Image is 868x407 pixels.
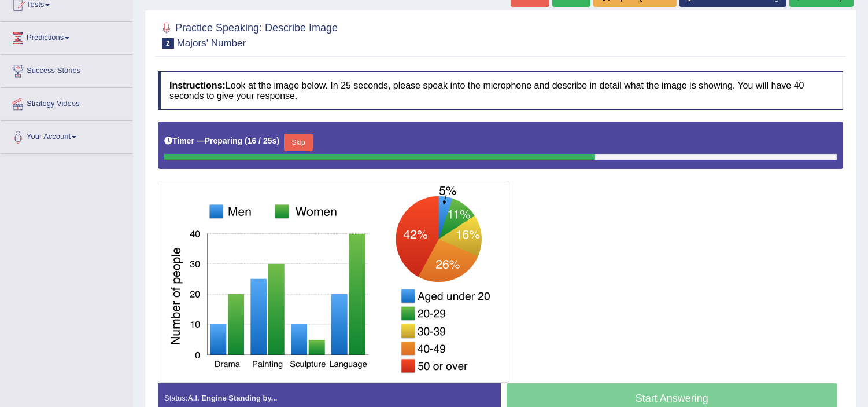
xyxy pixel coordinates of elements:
a: Success Stories [1,55,132,84]
span: 2 [162,38,174,49]
button: Skip [284,134,313,151]
b: Instructions: [169,80,226,90]
a: Strategy Videos [1,88,132,117]
a: Predictions [1,22,132,51]
h4: Look at the image below. In 25 seconds, please speak into the microphone and describe in detail w... [158,71,843,110]
b: ( [245,136,248,145]
b: Preparing [205,136,242,145]
b: 16 / 25s [248,136,277,145]
small: Majors' Number [177,38,246,49]
b: ) [276,136,279,145]
h2: Practice Speaking: Describe Image [158,20,338,49]
h5: Timer — [164,137,279,145]
a: Your Account [1,121,132,150]
strong: A.I. Engine Standing by... [187,394,277,402]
